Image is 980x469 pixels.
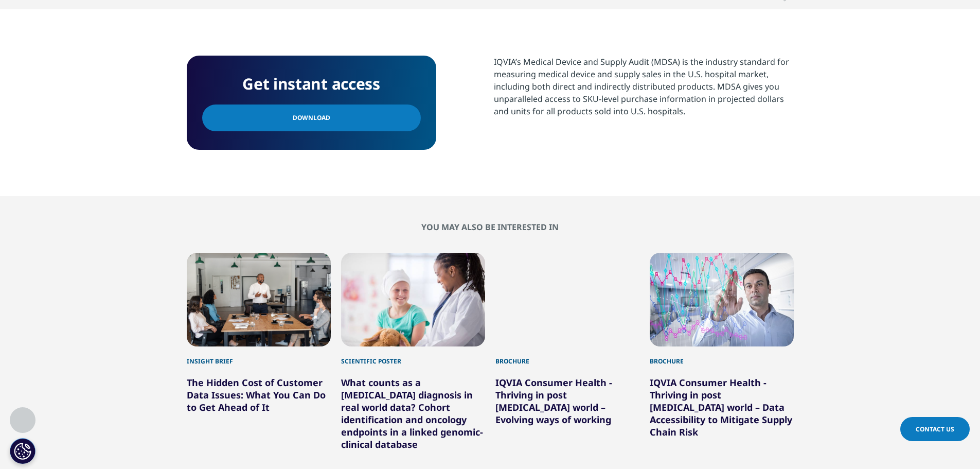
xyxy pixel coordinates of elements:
[495,346,639,366] div: Brochure
[495,376,612,426] a: IQVIA Consumer Health - Thriving in post [MEDICAL_DATA] world – Evolving ways of working
[916,425,954,433] span: Contact Us
[341,253,485,450] div: 2 / 6
[494,56,794,117] div: IQVIA’s Medical Device and Supply Audit (MDSA) is the industry standard for measuring medical dev...
[187,376,326,413] a: The Hidden Cost of Customer Data Issues: What You Can Do to Get Ahead of It
[293,112,330,124] span: Download
[187,346,331,366] div: Insight Brief
[650,376,792,438] a: IQVIA Consumer Health - Thriving in post [MEDICAL_DATA] world – Data Accessibility to Mitigate Su...
[495,253,639,450] div: 3 / 6
[187,222,794,232] h2: You may also be interested in
[187,253,331,450] div: 1 / 6
[650,253,794,450] div: 4 / 6
[341,346,485,366] div: Scientific Poster
[202,71,421,97] h4: Get instant access
[650,346,794,366] div: Brochure
[10,438,35,464] button: Cookie Settings
[341,376,483,450] a: What counts as a [MEDICAL_DATA] diagnosis in real world data? Cohort identification and oncology ...
[900,417,970,441] a: Contact Us
[202,105,421,131] a: Download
